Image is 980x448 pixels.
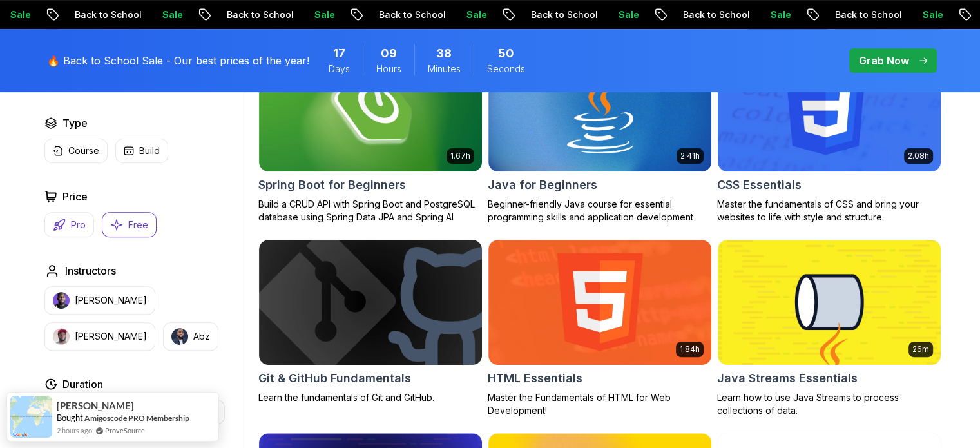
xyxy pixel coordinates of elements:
p: Back to School [62,8,150,21]
a: HTML Essentials card1.84hHTML EssentialsMaster the Fundamentals of HTML for Web Development! [488,239,712,417]
p: Back to School [519,8,606,21]
a: Git & GitHub Fundamentals cardGit & GitHub FundamentalsLearn the fundamentals of Git and GitHub. [258,239,483,404]
p: Back to School [823,8,910,21]
img: instructor img [171,328,188,345]
p: 2.08h [908,151,929,161]
h2: HTML Essentials [488,369,582,387]
a: ProveSource [105,425,145,436]
span: 50 Seconds [498,44,514,63]
p: 2.41h [680,151,700,161]
button: instructor img[PERSON_NAME] [44,286,155,315]
p: Learn the fundamentals of Git and GitHub. [258,391,483,404]
p: Sale [454,8,495,21]
p: Sale [910,8,952,21]
img: Spring Boot for Beginners card [259,46,482,171]
button: instructor imgAbz [163,322,218,351]
button: instructor img[PERSON_NAME] [44,322,155,351]
p: Grab Now [859,53,909,68]
p: Master the Fundamentals of HTML for Web Development! [488,391,712,417]
p: 1.84h [680,344,700,355]
h2: Spring Boot for Beginners [258,176,406,194]
h2: Type [62,115,88,131]
img: Java Streams Essentials card [718,240,941,365]
p: Back to School [671,8,758,21]
img: instructor img [53,292,70,309]
h2: Price [62,189,88,204]
p: Sale [302,8,343,21]
button: Pro [44,212,94,237]
span: Minutes [428,63,461,75]
a: Java for Beginners card2.41hJava for BeginnersBeginner-friendly Java course for essential program... [488,46,712,224]
p: Pro [71,219,86,231]
p: Free [128,219,148,231]
p: Course [68,144,99,157]
h2: Java for Beginners [488,176,597,194]
p: [PERSON_NAME] [75,330,147,343]
p: Build [139,144,160,157]
a: Amigoscode PRO Membership [84,413,189,423]
h2: Git & GitHub Fundamentals [258,369,411,387]
p: Back to School [215,8,302,21]
p: Sale [606,8,648,21]
p: 26m [912,344,929,355]
img: instructor img [53,328,70,345]
p: 🔥 Back to School Sale - Our best prices of the year! [47,53,309,68]
p: [PERSON_NAME] [75,294,147,307]
h2: Java Streams Essentials [717,369,858,387]
p: Build a CRUD API with Spring Boot and PostgreSQL database using Spring Data JPA and Spring AI [258,198,483,224]
span: 9 Hours [381,44,397,63]
a: Spring Boot for Beginners card1.67hNEWSpring Boot for BeginnersBuild a CRUD API with Spring Boot ... [258,46,483,224]
span: [PERSON_NAME] [57,400,134,411]
p: Abz [193,330,210,343]
p: Master the fundamentals of CSS and bring your websites to life with style and structure. [717,198,941,224]
span: Seconds [487,63,525,75]
span: Days [329,63,350,75]
img: HTML Essentials card [488,240,711,365]
img: CSS Essentials card [718,46,941,171]
p: 1.67h [450,151,470,161]
img: provesource social proof notification image [10,396,52,438]
button: Build [115,139,168,163]
img: Git & GitHub Fundamentals card [259,240,482,365]
p: Sale [758,8,800,21]
p: Learn how to use Java Streams to process collections of data. [717,391,941,417]
span: Bought [57,413,83,423]
span: 38 Minutes [436,44,452,63]
span: Hours [376,63,401,75]
img: Java for Beginners card [488,46,711,171]
button: Free [102,212,157,237]
button: Course [44,139,108,163]
p: Beginner-friendly Java course for essential programming skills and application development [488,198,712,224]
p: Back to School [367,8,454,21]
a: CSS Essentials card2.08hCSS EssentialsMaster the fundamentals of CSS and bring your websites to l... [717,46,941,224]
h2: CSS Essentials [717,176,802,194]
h2: Instructors [65,263,116,278]
p: Sale [150,8,191,21]
h2: Duration [62,376,103,392]
span: 17 Days [333,44,345,63]
span: 2 hours ago [57,425,92,436]
a: Java Streams Essentials card26mJava Streams EssentialsLearn how to use Java Streams to process co... [717,239,941,417]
